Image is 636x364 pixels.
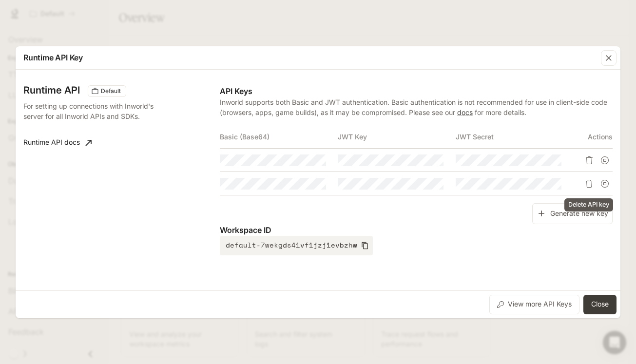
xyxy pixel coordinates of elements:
span: Default [97,87,125,96]
th: JWT Key [338,125,456,149]
div: Delete API key [564,198,613,211]
p: For setting up connections with Inworld's server for all Inworld APIs and SDKs. [23,101,165,121]
a: Runtime API docs [19,133,96,153]
button: Suspend API key [597,153,613,168]
p: Workspace ID [220,224,613,236]
button: Generate new key [532,203,613,224]
button: Suspend API key [597,176,613,192]
button: View more API Keys [489,295,579,314]
a: docs [457,108,473,116]
button: default-7wekgds41vf1jzj1evbzhw [220,236,373,255]
button: Delete API key [581,153,597,168]
th: Actions [573,125,613,149]
th: JWT Secret [456,125,574,149]
button: Delete API key [581,176,597,192]
h3: Runtime API [23,85,80,95]
p: Inworld supports both Basic and JWT authentication. Basic authentication is not recommended for u... [220,97,613,117]
p: API Keys [220,85,613,97]
th: Basic (Base64) [220,125,338,149]
div: These keys will apply to your current workspace only [88,85,126,97]
p: Runtime API Key [23,52,83,63]
button: Close [583,295,617,314]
